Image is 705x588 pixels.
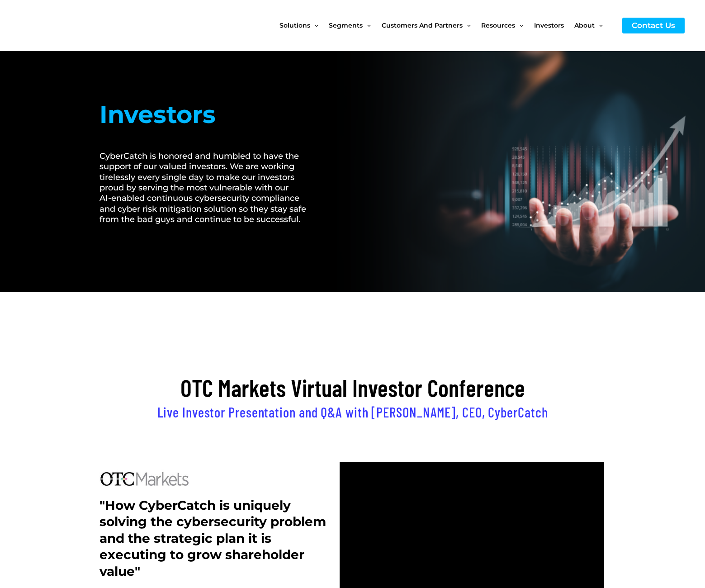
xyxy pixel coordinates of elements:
[279,6,310,44] span: Solutions
[363,6,371,44] span: Menu Toggle
[382,6,463,44] span: Customers and Partners
[16,7,124,44] img: CyberCatch
[515,6,523,44] span: Menu Toggle
[463,6,471,44] span: Menu Toggle
[279,6,613,44] nav: Site Navigation: New Main Menu
[574,6,595,44] span: About
[99,403,606,421] h2: Live Investor Presentation and Q&A with [PERSON_NAME], CEO, CyberCatch
[99,497,326,579] h2: "How CyberCatch is uniquely solving the cybersecurity problem and the strategic plan it is execut...
[481,6,515,44] span: Resources
[99,96,317,133] h1: Investors
[534,6,574,44] a: Investors
[310,6,318,44] span: Menu Toggle
[99,372,606,403] h2: OTC Markets Virtual Investor Conference
[622,18,685,33] a: Contact Us
[99,151,317,225] h2: CyberCatch is honored and humbled to have the support of our valued investors. We are working tir...
[595,6,603,44] span: Menu Toggle
[329,6,363,44] span: Segments
[534,6,564,44] span: Investors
